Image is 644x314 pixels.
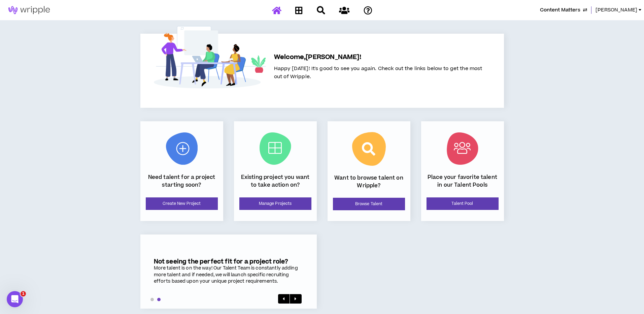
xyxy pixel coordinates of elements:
a: Browse Talent [333,198,405,210]
img: New Project [166,132,198,165]
p: Want to browse talent on Wripple? [333,174,405,189]
img: Talent Pool [447,132,478,165]
p: Need talent for a project starting soon? [146,174,218,189]
a: Manage Projects [239,197,311,210]
p: Place your favorite talent in our Talent Pools [427,174,499,189]
span: 1 [21,291,26,296]
h5: Not seeing the perfect fit for a project role? [154,258,303,265]
h5: Welcome, [PERSON_NAME] ! [274,53,482,62]
button: Content Matters [540,6,587,14]
iframe: Intercom live chat [7,291,23,307]
a: Create New Project [146,197,218,210]
img: Current Projects [260,132,291,165]
div: More talent is on the way! Our Talent Team is constantly adding more talent and if needed, we wil... [154,265,303,285]
span: [PERSON_NAME] [596,6,637,14]
span: Happy [DATE]! It's good to see you again. Check out the links below to get the most out of Wripple. [274,65,482,80]
p: Existing project you want to take action on? [239,174,311,189]
span: Content Matters [540,6,580,14]
a: Talent Pool [427,197,499,210]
